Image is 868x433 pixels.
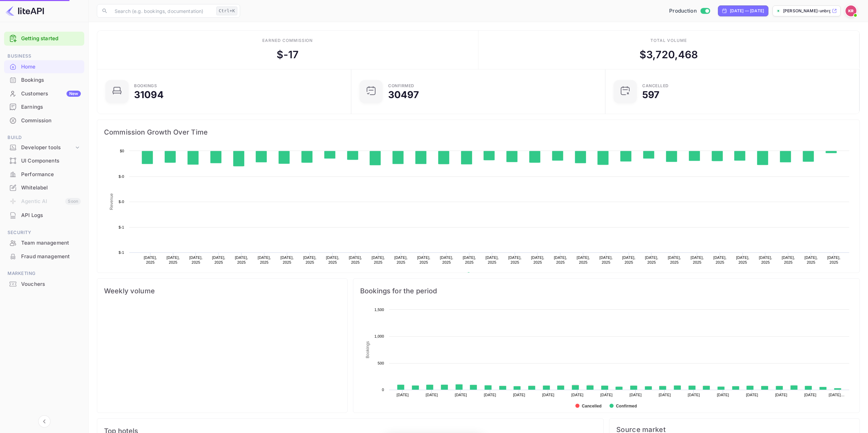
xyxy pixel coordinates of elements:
button: Collapse navigation [38,415,50,428]
text: [DATE], 2025 [577,256,590,264]
div: Confirmed [388,84,414,88]
text: [DATE], 2025 [235,256,248,264]
div: Home [4,60,84,74]
div: Performance [4,168,84,181]
div: Click to change the date range period [718,5,768,16]
span: Bookings for the period [360,285,853,296]
text: Revenue [473,272,490,277]
text: [DATE] [397,393,409,397]
div: Earnings [21,103,81,111]
div: Vouchers [4,278,84,291]
div: Fraud management [4,250,84,263]
text: [DATE], 2025 [531,256,544,264]
div: CustomersNew [4,87,84,100]
span: Build [4,134,84,141]
text: [DATE] [804,393,816,397]
text: [DATE], 2025 [280,256,294,264]
text: [DATE] [746,393,758,397]
text: [DATE] [484,393,496,397]
div: Developer tools [21,144,74,152]
text: [DATE], 2025 [303,256,317,264]
span: Commission Growth Over Time [104,127,853,138]
a: UI Components [4,154,84,167]
div: CANCELLED [642,84,669,88]
text: [DATE], 2025 [713,256,727,264]
span: Business [4,52,84,60]
text: [DATE], 2025 [258,256,271,264]
text: [DATE] [513,393,525,397]
span: Weekly volume [104,285,340,296]
text: 500 [378,361,384,365]
a: Vouchers [4,278,84,290]
div: Switch to Sandbox mode [666,7,712,15]
div: [DATE] — [DATE] [730,8,764,14]
text: [DATE], 2025 [645,256,658,264]
text: [DATE], 2025 [554,256,567,264]
input: Search (e.g. bookings, documentation) [111,4,214,18]
div: Customers [21,90,81,98]
a: CustomersNew [4,87,84,100]
text: [DATE]… [829,393,845,397]
div: Bookings [4,74,84,87]
div: UI Components [21,157,81,165]
div: $ -17 [277,47,299,62]
p: [PERSON_NAME]-unbrg.[PERSON_NAME]... [783,8,830,14]
div: Team management [21,239,81,247]
a: Getting started [21,35,81,43]
text: [DATE], 2025 [622,256,635,264]
text: [DATE], 2025 [463,256,476,264]
div: Getting started [4,32,84,46]
text: [DATE], 2025 [508,256,521,264]
text: [DATE] [600,393,613,397]
text: $-0 [119,200,124,204]
text: [DATE] [717,393,729,397]
text: Confirmed [616,404,637,408]
text: 1,000 [374,334,384,338]
div: Bookings [134,84,157,88]
text: [DATE], 2025 [417,256,430,264]
span: Security [4,229,84,236]
text: Cancelled [582,404,602,408]
div: Commission [21,117,81,125]
text: 0 [382,388,384,392]
div: 30497 [388,90,419,99]
text: [DATE], 2025 [782,256,795,264]
text: [DATE], 2025 [166,256,180,264]
text: [DATE], 2025 [485,256,499,264]
div: Whitelabel [21,184,81,192]
div: Vouchers [21,280,81,288]
a: Earnings [4,100,84,113]
a: Bookings [4,74,84,86]
text: Revenue [109,193,114,210]
text: [DATE], 2025 [440,256,453,264]
div: 31094 [134,90,164,99]
a: Commission [4,114,84,127]
div: API Logs [21,212,81,219]
img: Kobus Roux [845,5,856,16]
text: [DATE], 2025 [189,256,203,264]
text: [DATE], 2025 [349,256,362,264]
text: [DATE], 2025 [326,256,339,264]
text: [DATE] [455,393,467,397]
text: $-1 [119,225,124,229]
div: Whitelabel [4,181,84,195]
div: Ctrl+K [216,6,237,15]
div: Developer tools [4,142,84,154]
text: $0 [120,149,124,153]
a: Performance [4,168,84,181]
text: [DATE] [775,393,788,397]
a: Home [4,60,84,73]
text: [DATE], 2025 [212,256,225,264]
div: UI Components [4,154,84,168]
div: Commission [4,114,84,127]
text: [DATE], 2025 [599,256,613,264]
div: Earnings [4,100,84,114]
text: [DATE] [688,393,700,397]
text: [DATE], 2025 [691,256,704,264]
text: [DATE], 2025 [759,256,772,264]
text: [DATE], 2025 [736,256,749,264]
text: [DATE] [426,393,438,397]
text: $-1 [119,250,124,254]
div: Performance [21,171,81,179]
div: New [67,91,81,97]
